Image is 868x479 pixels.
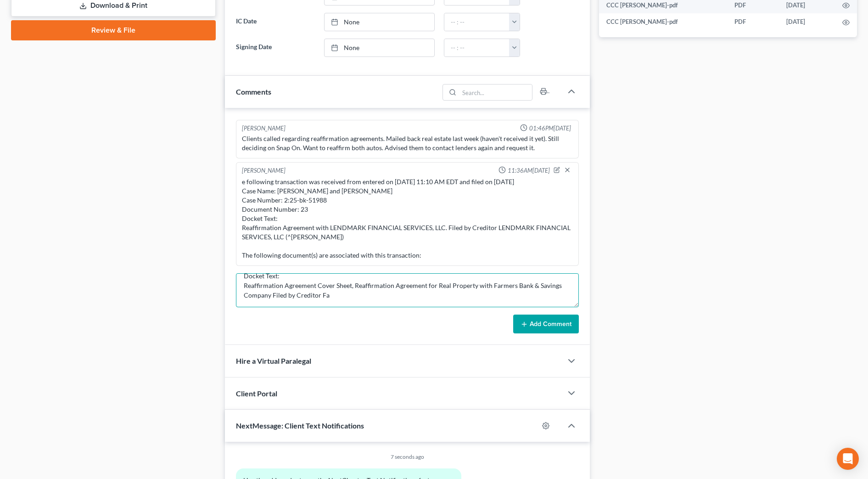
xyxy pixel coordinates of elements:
[236,87,271,96] span: Comments
[508,166,550,175] span: 11:36AM[DATE]
[444,39,510,56] input: -- : --
[236,453,579,461] div: 7 seconds ago
[837,448,859,470] div: Open Intercom Messenger
[325,39,434,56] a: None
[231,13,319,31] label: IC Date
[599,13,727,30] td: CCC [PERSON_NAME]-pdf
[242,177,573,260] div: e following transaction was received from entered on [DATE] 11:10 AM EDT and filed on [DATE] Case...
[444,13,510,31] input: -- : --
[11,20,216,40] a: Review & File
[459,85,532,100] input: Search...
[513,315,579,334] button: Add Comment
[236,421,364,430] span: NextMessage: Client Text Notifications
[236,356,311,365] span: Hire a Virtual Paralegal
[242,134,573,152] div: Clients called regarding reaffirmation agreements. Mailed back real estate last week (haven't rec...
[242,166,286,175] div: [PERSON_NAME]
[236,389,277,398] span: Client Portal
[727,13,779,30] td: PDF
[325,13,434,31] a: None
[242,124,286,133] div: [PERSON_NAME]
[779,13,835,30] td: [DATE]
[529,124,571,133] span: 01:46PM[DATE]
[231,39,319,57] label: Signing Date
